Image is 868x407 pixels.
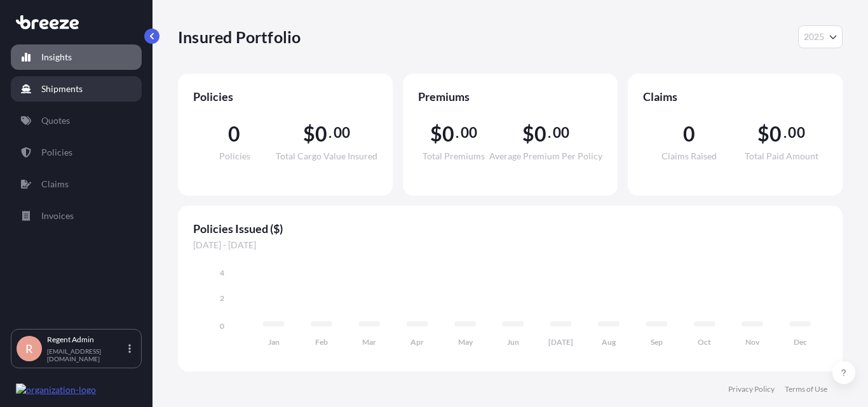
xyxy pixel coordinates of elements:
[25,342,33,355] span: R
[193,239,827,251] span: [DATE] - [DATE]
[651,337,663,347] tspan: Sep
[193,221,827,236] span: Policies Issued ($)
[315,124,327,144] span: 0
[788,128,804,138] span: 00
[442,124,454,144] span: 0
[41,51,72,63] p: Insights
[804,30,824,43] span: 2025
[41,114,70,127] p: Quotes
[41,83,83,95] p: Shipments
[220,268,224,277] tspan: 4
[745,337,760,347] tspan: Nov
[362,337,376,347] tspan: Mar
[430,124,442,144] span: $
[745,152,818,161] span: Total Paid Amount
[489,152,602,161] span: Average Premium Per Policy
[41,146,72,159] p: Policies
[315,337,328,347] tspan: Feb
[41,210,74,222] p: Invoices
[534,124,546,144] span: 0
[11,203,142,229] a: Invoices
[11,140,142,165] a: Policies
[329,128,332,138] span: .
[553,128,569,138] span: 00
[11,108,142,133] a: Quotes
[698,337,711,347] tspan: Oct
[11,171,142,197] a: Claims
[798,25,843,48] button: Year Selector
[303,124,315,144] span: $
[785,384,827,394] a: Terms of Use
[193,89,377,104] span: Policies
[522,124,534,144] span: $
[548,337,573,347] tspan: [DATE]
[418,89,602,104] span: Premiums
[16,384,96,396] img: organization-logo
[220,293,224,303] tspan: 2
[11,76,142,102] a: Shipments
[423,152,485,161] span: Total Premiums
[458,337,473,347] tspan: May
[219,152,250,161] span: Policies
[661,152,717,161] span: Claims Raised
[47,335,126,345] p: Regent Admin
[728,384,775,394] a: Privacy Policy
[683,124,695,144] span: 0
[757,124,770,144] span: $
[456,128,459,138] span: .
[783,128,787,138] span: .
[41,178,69,190] p: Claims
[276,152,377,161] span: Total Cargo Value Insured
[548,128,551,138] span: .
[410,337,424,347] tspan: Apr
[11,44,142,70] a: Insights
[507,337,519,347] tspan: Jun
[228,124,240,144] span: 0
[643,89,827,104] span: Claims
[220,321,224,331] tspan: 0
[770,124,782,144] span: 0
[47,347,126,363] p: [EMAIL_ADDRESS][DOMAIN_NAME]
[268,337,280,347] tspan: Jan
[602,337,616,347] tspan: Aug
[178,27,301,47] p: Insured Portfolio
[794,337,807,347] tspan: Dec
[461,128,477,138] span: 00
[334,128,350,138] span: 00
